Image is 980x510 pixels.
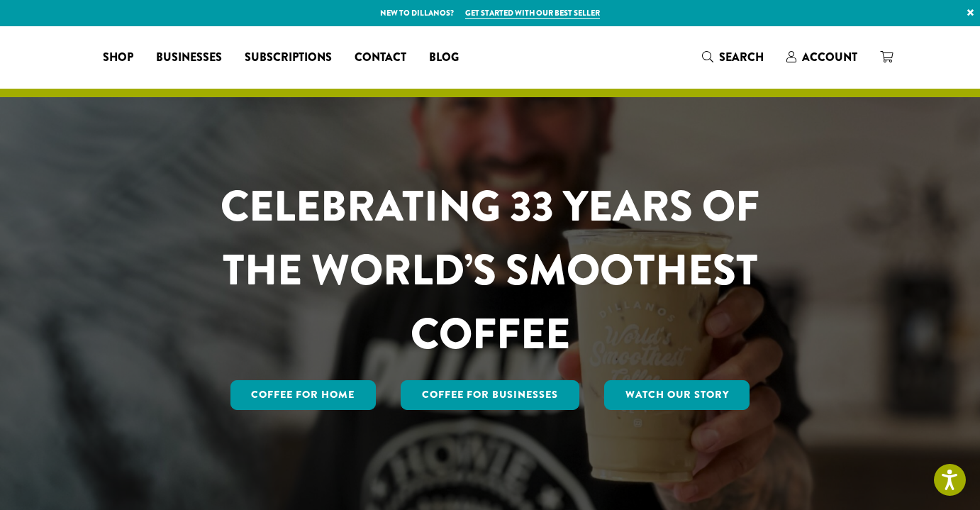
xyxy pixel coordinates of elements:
span: Search [719,49,764,65]
a: Coffee For Businesses [401,380,579,410]
h1: CELEBRATING 33 YEARS OF THE WORLD’S SMOOTHEST COFFEE [179,174,801,366]
a: Coffee for Home [230,380,377,410]
span: Blog [429,49,459,67]
span: Shop [103,49,133,67]
span: Subscriptions [245,49,332,67]
a: Search [691,45,775,69]
a: Shop [91,46,145,69]
span: Account [802,49,857,65]
a: Watch Our Story [604,380,750,410]
span: Businesses [156,49,222,67]
span: Contact [355,49,406,67]
a: Get started with our best seller [465,7,600,19]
